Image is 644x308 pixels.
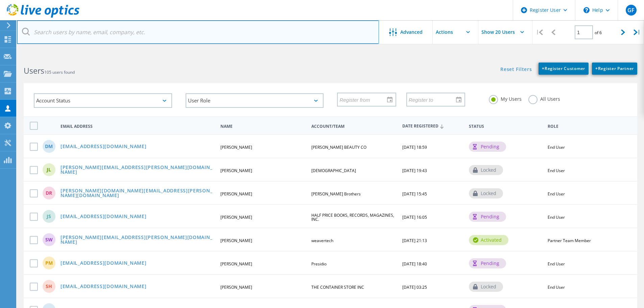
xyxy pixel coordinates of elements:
span: [DATE] 03:25 [402,284,427,290]
span: JL [47,167,51,172]
input: Register to [407,93,460,106]
div: | [532,20,546,44]
span: GF [627,7,635,13]
span: Date Registered [402,124,463,128]
span: [PERSON_NAME] [220,238,252,243]
a: Reset Filters [500,67,532,73]
span: [PERSON_NAME] BEAUTY CO [311,144,366,150]
div: activated [469,235,508,245]
span: DM [45,144,53,149]
span: [PERSON_NAME] [220,261,252,267]
span: SW [45,237,53,242]
span: [PERSON_NAME] [220,144,252,150]
span: Status [469,124,542,128]
b: + [595,66,598,71]
a: +Register Partner [592,63,637,75]
a: [EMAIL_ADDRESS][DOMAIN_NAME] [61,144,147,150]
div: User Role [186,93,324,108]
span: End User [548,191,565,197]
a: [EMAIL_ADDRESS][DOMAIN_NAME] [61,261,147,266]
span: [DATE] 18:40 [402,261,427,267]
a: +Register Customer [539,63,589,75]
span: Partner Team Member [548,238,591,243]
div: Account Status [34,93,172,108]
span: DR [46,191,52,195]
b: + [542,66,545,71]
a: [PERSON_NAME][DOMAIN_NAME][EMAIL_ADDRESS][PERSON_NAME][DOMAIN_NAME] [61,188,215,199]
div: pending [469,142,506,152]
input: Register from [338,93,390,106]
span: [DATE] 15:45 [402,191,427,197]
span: PM [45,261,53,265]
span: [DATE] 16:05 [402,214,427,220]
span: End User [548,214,565,220]
span: End User [548,284,565,290]
span: [DEMOGRAPHIC_DATA] [311,168,356,173]
label: All Users [528,95,560,101]
span: End User [548,168,565,173]
span: 105 users found [44,69,75,75]
span: [PERSON_NAME] [220,284,252,290]
span: Presidio [311,261,327,267]
div: locked [469,188,503,198]
b: Users [24,65,44,76]
span: of 6 [595,30,602,35]
span: Register Customer [542,66,585,71]
span: [PERSON_NAME] [220,168,252,173]
div: pending [469,212,506,222]
span: JS [47,214,51,219]
span: THE CONTAINER STORE INC [311,284,364,290]
span: [PERSON_NAME] [220,214,252,220]
svg: \n [583,7,590,13]
span: weavertech [311,238,333,243]
input: Search users by name, email, company, etc. [17,20,379,44]
div: pending [469,258,506,268]
a: [PERSON_NAME][EMAIL_ADDRESS][PERSON_NAME][DOMAIN_NAME] [61,165,215,175]
span: [DATE] 19:43 [402,168,427,173]
span: HALF PRICE BOOKS, RECORDS, MAGAZINES, INC. [311,212,394,222]
span: Role [548,124,627,128]
span: [PERSON_NAME] Brothers [311,191,361,197]
span: End User [548,261,565,267]
div: locked [469,282,503,292]
span: [DATE] 18:59 [402,144,427,150]
label: My Users [489,95,522,101]
span: SH [46,284,52,289]
span: Account/Team [311,124,397,128]
span: [PERSON_NAME] [220,191,252,197]
a: [EMAIL_ADDRESS][DOMAIN_NAME] [61,284,147,290]
a: [PERSON_NAME][EMAIL_ADDRESS][PERSON_NAME][DOMAIN_NAME] [61,235,215,245]
span: [DATE] 21:13 [402,238,427,243]
span: Register Partner [595,66,634,71]
span: Email Address [61,124,215,128]
a: [EMAIL_ADDRESS][DOMAIN_NAME] [61,214,147,220]
span: End User [548,144,565,150]
span: Advanced [400,30,423,34]
span: Name [220,124,306,128]
div: | [630,20,644,44]
div: locked [469,165,503,175]
a: Live Optics Dashboard [7,14,79,19]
